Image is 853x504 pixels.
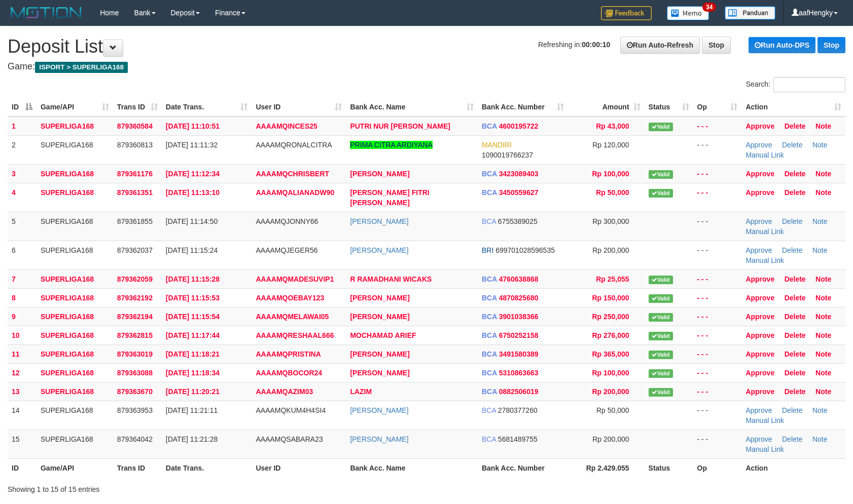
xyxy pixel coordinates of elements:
a: Manual Link [745,227,784,236]
th: Date Trans. [162,458,252,477]
span: AAAAMQKUM4H4SI4 [256,406,326,414]
span: Valid transaction [649,332,673,340]
span: AAAAMQRONALCITRA [256,141,332,149]
a: Approve [745,406,772,414]
span: BCA [482,387,497,396]
th: Trans ID: activate to sort column ascending [113,98,162,117]
input: Search: [773,77,845,92]
span: Valid transaction [649,189,673,198]
a: [PERSON_NAME] [350,369,409,377]
td: - - - [693,135,742,164]
span: AAAAMQCHRISBERT [256,170,329,178]
span: 879361855 [117,217,153,225]
a: [PERSON_NAME] [350,246,408,254]
td: - - - [693,183,742,212]
th: Op [693,458,742,477]
td: 2 [8,135,37,164]
span: Valid transaction [649,313,673,322]
span: AAAAMQJONNY66 [256,217,318,225]
a: Manual Link [745,256,784,264]
th: Action: activate to sort column ascending [741,98,845,117]
span: Valid transaction [649,123,673,131]
span: BCA [482,217,496,225]
span: Rp 250,000 [592,313,629,321]
td: - - - [693,344,742,363]
span: [DATE] 11:15:53 [166,294,220,302]
a: Delete [782,406,802,414]
td: SUPERLIGA168 [37,183,113,212]
span: Rp 120,000 [592,141,629,149]
th: Trans ID [113,458,162,477]
span: 879360813 [117,141,153,149]
a: Note [815,350,831,358]
th: Action [741,458,845,477]
span: Rp 50,000 [596,188,629,197]
span: Copy 3423089403 to clipboard [499,170,539,178]
span: Rp 200,000 [592,387,629,396]
span: 879362059 [117,275,153,283]
a: Delete [785,387,806,396]
a: Approve [745,369,774,377]
span: BCA [482,188,497,197]
td: SUPERLIGA168 [37,212,113,241]
span: [DATE] 11:12:34 [166,170,220,178]
a: [PERSON_NAME] [350,313,409,321]
span: BCA [482,435,496,443]
a: Stop [818,37,845,53]
a: [PERSON_NAME] [350,350,409,358]
a: Delete [785,170,806,178]
th: Op: activate to sort column ascending [693,98,742,117]
a: Note [815,122,831,130]
span: BRI [482,246,493,254]
span: BCA [482,313,497,321]
span: AAAAMQRESHAAL666 [256,331,334,339]
th: User ID: activate to sort column ascending [252,98,346,117]
span: Copy 4870825680 to clipboard [499,294,539,302]
a: PRIMA CITRA ARDIYANA [350,141,432,149]
span: Copy 4760638868 to clipboard [499,275,539,283]
span: AAAAMQAZIM03 [256,387,313,396]
a: Note [815,331,831,339]
a: Note [815,313,831,321]
span: 879362192 [117,294,153,302]
span: [DATE] 11:10:51 [166,122,220,130]
a: Manual Link [745,151,784,159]
td: 1 [8,117,37,136]
a: Note [812,141,828,149]
span: BCA [482,122,497,130]
a: Delete [782,217,802,225]
a: Delete [785,369,806,377]
span: Copy 699701028596535 to clipboard [495,246,555,254]
td: - - - [693,117,742,136]
span: [DATE] 11:20:21 [166,387,220,396]
td: SUPERLIGA168 [37,307,113,326]
span: Valid transaction [649,170,673,179]
td: SUPERLIGA168 [37,135,113,164]
a: Approve [745,350,774,358]
span: BCA [482,406,496,414]
td: 12 [8,363,37,382]
span: Copy 2780377260 to clipboard [498,406,538,414]
a: R RAMADHANI WICAKS [350,275,432,283]
td: 9 [8,307,37,326]
td: SUPERLIGA168 [37,401,113,430]
th: Bank Acc. Name [346,458,478,477]
th: Bank Acc. Number: activate to sort column ascending [478,98,568,117]
td: SUPERLIGA168 [37,241,113,269]
span: 879362815 [117,331,153,339]
span: 879362194 [117,313,153,321]
span: 34 [702,3,716,12]
td: SUPERLIGA168 [37,269,113,288]
th: Status: activate to sort column ascending [645,98,693,117]
th: Game/API [37,458,113,477]
td: 10 [8,326,37,344]
span: AAAAMQJEGER56 [256,246,317,254]
a: [PERSON_NAME] [350,406,408,414]
span: BCA [482,369,497,377]
td: 11 [8,344,37,363]
span: BCA [482,275,497,283]
th: User ID [252,458,346,477]
a: [PERSON_NAME] [350,435,408,443]
span: Copy 3901038366 to clipboard [499,313,539,321]
a: Delete [785,331,806,339]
